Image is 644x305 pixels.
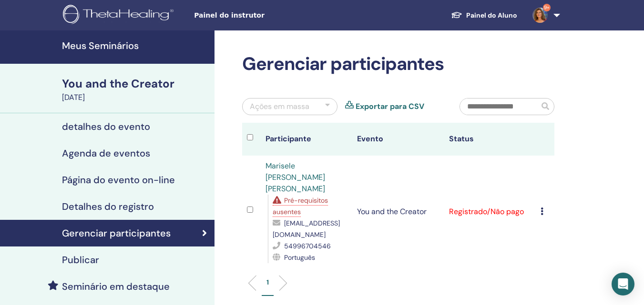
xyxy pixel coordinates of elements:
[56,76,215,103] a: You and the Creator[DATE]
[284,253,315,262] span: Português
[62,76,209,92] div: You and the Creator
[273,219,340,239] span: [EMAIL_ADDRESS][DOMAIN_NAME]
[62,148,150,159] h4: Agenda de eventos
[612,273,634,295] div: Open Intercom Messenger
[451,11,462,19] img: graduation-cap-white.svg
[532,8,548,23] img: default.jpg
[356,101,424,112] a: Exportar para CSV
[284,242,331,250] span: 54996704546
[63,5,177,26] img: logo.png
[352,123,444,156] th: Evento
[273,196,328,216] span: Pré-requisitos ausentes
[62,174,175,186] h4: Página do evento on-line
[250,101,309,112] div: Ações em massa
[266,277,269,287] p: 1
[62,121,150,132] h4: detalhes do evento
[62,281,170,292] h4: Seminário em destaque
[543,4,551,11] span: 9+
[62,227,171,239] h4: Gerenciar participantes
[261,123,353,156] th: Participante
[62,40,209,51] h4: Meus Seminários
[62,201,154,212] h4: Detalhes do registro
[242,53,554,75] h2: Gerenciar participantes
[444,123,536,156] th: Status
[194,10,337,20] span: Painel do instrutor
[443,7,525,24] a: Painel do Aluno
[266,161,325,194] a: Marisele [PERSON_NAME] [PERSON_NAME]
[62,92,209,103] div: [DATE]
[62,254,99,266] h4: Publicar
[352,156,444,268] td: You and the Creator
